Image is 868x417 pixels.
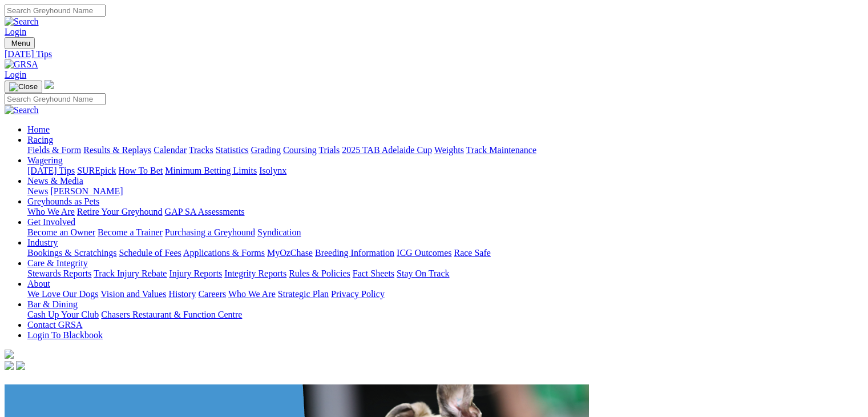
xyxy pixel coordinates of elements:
[466,145,536,155] a: Track Maintenance
[27,176,83,186] a: News & Media
[100,289,166,299] a: Vision and Values
[165,166,257,175] a: Minimum Betting Limits
[119,248,181,258] a: Schedule of Fees
[216,145,249,155] a: Statistics
[198,289,226,299] a: Careers
[27,299,78,309] a: Bar & Dining
[342,145,432,155] a: 2025 TAB Adelaide Cup
[434,145,464,155] a: Weights
[27,135,53,145] a: Racing
[154,145,187,155] a: Calendar
[27,279,50,288] a: About
[331,289,385,299] a: Privacy Policy
[27,217,75,227] a: Get Involved
[5,81,42,93] button: Toggle navigation
[5,93,106,105] input: Search
[27,125,50,134] a: Home
[5,49,863,59] a: [DATE] Tips
[5,105,39,115] img: Search
[318,145,340,155] a: Trials
[278,289,329,299] a: Strategic Plan
[5,361,14,370] img: facebook.svg
[259,166,286,175] a: Isolynx
[165,227,255,237] a: Purchasing a Greyhound
[289,268,350,278] a: Rules & Policies
[5,59,38,70] img: GRSA
[27,310,99,319] a: Cash Up Your Club
[9,82,38,91] img: Close
[27,248,116,258] a: Bookings & Scratchings
[5,27,26,37] a: Login
[397,268,449,278] a: Stay On Track
[27,197,99,206] a: Greyhounds as Pets
[257,227,301,237] a: Syndication
[315,248,394,258] a: Breeding Information
[5,350,14,359] img: logo-grsa-white.png
[101,310,242,319] a: Chasers Restaurant & Function Centre
[189,145,213,155] a: Tracks
[168,289,196,299] a: History
[169,268,222,278] a: Injury Reports
[27,289,98,299] a: We Love Our Dogs
[27,310,863,320] div: Bar & Dining
[27,258,88,268] a: Care & Integrity
[5,70,26,79] a: Login
[98,227,163,237] a: Become a Trainer
[27,186,48,196] a: News
[454,248,490,258] a: Race Safe
[27,268,863,279] div: Care & Integrity
[27,145,863,155] div: Racing
[228,289,276,299] a: Who We Are
[283,145,317,155] a: Coursing
[27,207,75,216] a: Who We Are
[183,248,265,258] a: Applications & Forms
[27,207,863,217] div: Greyhounds as Pets
[27,238,58,247] a: Industry
[27,227,863,238] div: Get Involved
[267,248,313,258] a: MyOzChase
[77,207,163,216] a: Retire Your Greyhound
[27,320,82,330] a: Contact GRSA
[224,268,286,278] a: Integrity Reports
[353,268,394,278] a: Fact Sheets
[27,186,863,197] div: News & Media
[27,268,91,278] a: Stewards Reports
[119,166,163,175] a: How To Bet
[397,248,451,258] a: ICG Outcomes
[27,166,863,176] div: Wagering
[5,17,39,27] img: Search
[27,289,863,299] div: About
[27,145,81,155] a: Fields & Form
[16,361,25,370] img: twitter.svg
[50,186,123,196] a: [PERSON_NAME]
[94,268,167,278] a: Track Injury Rebate
[27,330,103,340] a: Login To Blackbook
[27,155,63,165] a: Wagering
[83,145,151,155] a: Results & Replays
[27,248,863,258] div: Industry
[5,37,35,49] button: Toggle navigation
[77,166,116,175] a: SUREpick
[27,227,95,237] a: Become an Owner
[5,5,106,17] input: Search
[251,145,281,155] a: Grading
[165,207,245,216] a: GAP SA Assessments
[11,39,30,47] span: Menu
[45,80,54,89] img: logo-grsa-white.png
[27,166,75,175] a: [DATE] Tips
